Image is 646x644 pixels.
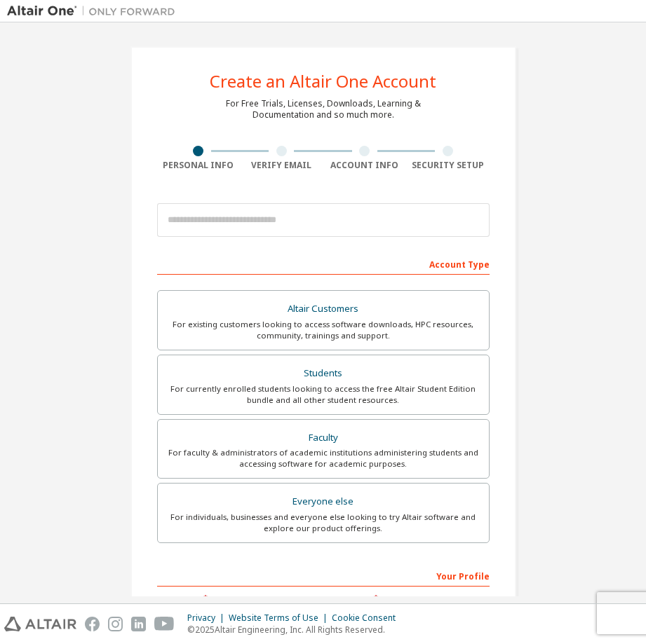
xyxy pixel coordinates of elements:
[328,594,490,605] label: Last Name
[406,160,490,171] div: Security Setup
[131,617,146,631] img: linkedin.svg
[187,612,229,624] div: Privacy
[108,617,123,631] img: instagram.svg
[166,299,480,319] div: Altair Customers
[157,564,490,587] div: Your Profile
[157,160,241,171] div: Personal Info
[210,73,436,90] div: Create an Altair One Account
[166,512,480,534] div: For individuals, businesses and everyone else looking to try Altair software and explore our prod...
[166,447,480,470] div: For faculty & administrators of academic institutions administering students and accessing softwa...
[166,383,480,406] div: For currently enrolled students looking to access the free Altair Student Edition bundle and all ...
[226,98,421,121] div: For Free Trials, Licenses, Downloads, Learning & Documentation and so much more.
[157,252,490,275] div: Account Type
[7,4,182,18] img: Altair One
[166,319,480,341] div: For existing customers looking to access software downloads, HPC resources, community, trainings ...
[4,617,76,631] img: altair_logo.svg
[85,617,100,631] img: facebook.svg
[240,160,323,171] div: Verify Email
[187,624,404,636] p: © 2025 Altair Engineering, Inc. All Rights Reserved.
[166,428,480,448] div: Faculty
[166,364,480,383] div: Students
[166,492,480,512] div: Everyone else
[323,160,407,171] div: Account Info
[157,594,319,605] label: First Name
[229,612,332,624] div: Website Terms of Use
[154,617,175,631] img: youtube.svg
[332,612,404,624] div: Cookie Consent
